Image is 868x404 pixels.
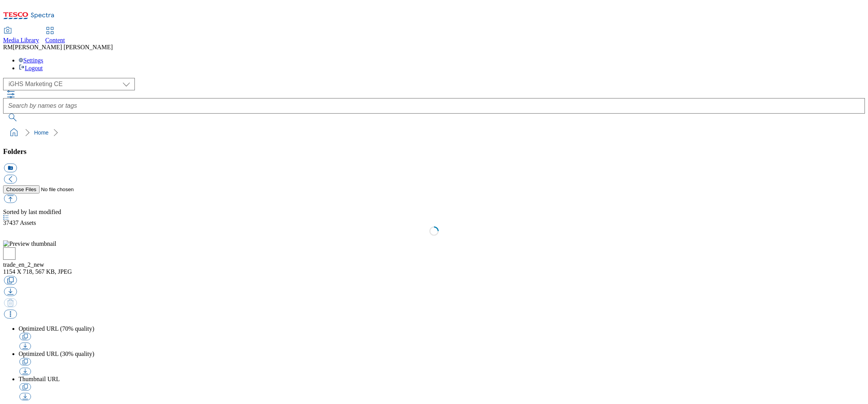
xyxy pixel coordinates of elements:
span: Optimized URL (30% quality) [19,350,94,357]
span: Content [45,37,65,43]
a: Logout [19,65,43,71]
div: 1154 X 718, 567 KB, JPEG [3,268,865,275]
a: Home [34,129,48,136]
a: Content [45,28,65,44]
input: Search by names or tags [3,98,865,114]
img: Preview thumbnail [3,240,56,247]
span: Media Library [3,37,39,43]
span: 37437 [3,219,20,226]
nav: breadcrumb [3,125,865,140]
span: [PERSON_NAME] [PERSON_NAME] [13,44,113,50]
div: trade_en_2_new [3,261,865,268]
span: Sorted by last modified [3,209,61,215]
h3: Folders [3,147,865,156]
span: Assets [3,219,36,226]
a: home [8,126,20,139]
span: Optimized URL (70% quality) [19,325,94,332]
a: Settings [19,57,43,64]
span: RM [3,44,13,50]
a: Media Library [3,28,39,44]
span: Thumbnail URL [19,376,60,382]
